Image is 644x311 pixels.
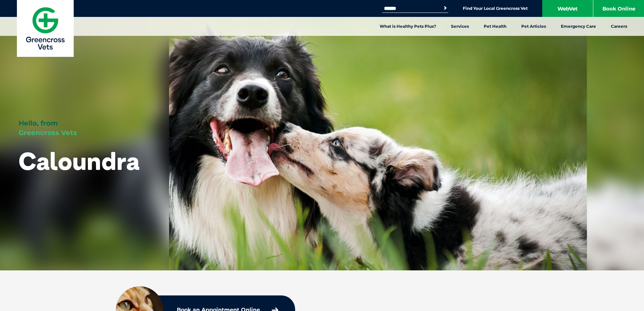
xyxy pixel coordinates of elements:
[442,5,449,12] button: Search
[19,119,58,127] span: Hello, from
[19,148,140,174] h1: Caloundra
[372,17,444,36] a: What is Healthy Pets Plus?
[603,17,635,36] a: Careers
[553,17,603,36] a: Emergency Care
[476,17,514,36] a: Pet Health
[463,6,528,11] a: Find Your Local Greencross Vet
[19,129,77,137] span: Greencross Vets
[514,17,553,36] a: Pet Articles
[444,17,476,36] a: Services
